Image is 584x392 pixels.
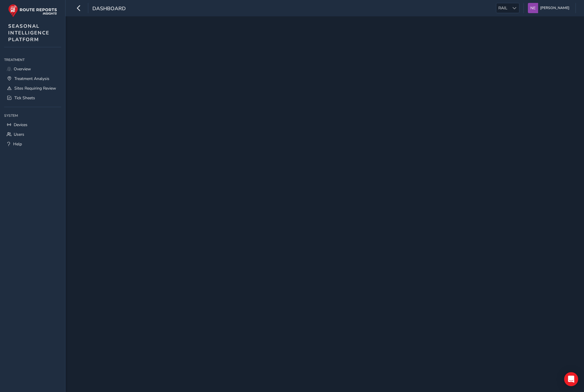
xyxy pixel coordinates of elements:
[14,86,56,91] span: Sites Requiring Review
[4,120,61,130] a: Devices
[14,66,31,72] span: Overview
[4,130,61,139] a: Users
[528,3,571,13] button: [PERSON_NAME]
[4,139,61,149] a: Help
[4,111,61,120] div: System
[4,93,61,103] a: Tick Sheets
[13,141,22,147] span: Help
[14,122,27,128] span: Devices
[4,74,61,83] a: Treatment Analysis
[14,132,24,137] span: Users
[8,23,49,43] span: SEASONAL INTELLIGENCE PLATFORM
[564,372,578,386] div: Open Intercom Messenger
[8,4,57,17] img: rr logo
[14,95,35,101] span: Tick Sheets
[14,76,49,81] span: Treatment Analysis
[528,3,538,13] img: diamond-layout
[496,3,509,13] span: RAIL
[92,5,126,13] span: dashboard
[4,83,61,93] a: Sites Requiring Review
[4,64,61,74] a: Overview
[4,55,61,64] div: Treatment
[540,3,569,13] span: [PERSON_NAME]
